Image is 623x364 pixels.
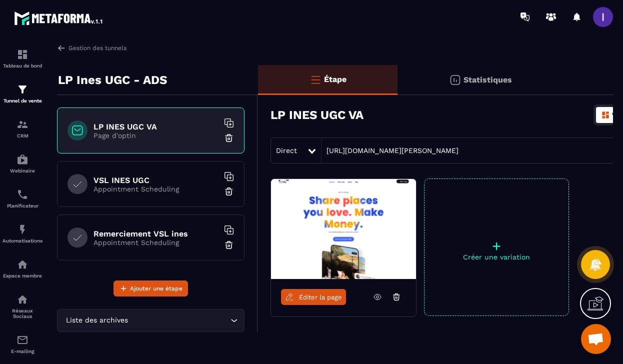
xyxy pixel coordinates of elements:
span: Éditer la page [299,293,342,301]
a: automationsautomationsAutomatisations [2,216,42,251]
img: stats.20deebd0.svg [449,74,461,86]
img: logo [14,9,104,27]
a: Gestion des tunnels [57,43,126,52]
h6: Remerciement VSL ines [93,229,218,238]
img: formation [16,118,28,130]
span: Ajouter une étape [130,283,182,293]
img: automations [16,223,28,235]
img: bars-o.4a397970.svg [309,73,321,85]
a: Ouvrir le chat [581,324,611,354]
p: Webinaire [2,168,42,173]
span: Direct [276,146,297,154]
img: image [271,179,416,279]
p: Réseaux Sociaux [2,308,42,319]
a: [URL][DOMAIN_NAME][PERSON_NAME] [321,146,458,154]
a: Éditer la page [281,289,346,305]
p: + [424,239,568,253]
a: schedulerschedulerPlanificateur [2,181,42,216]
img: scheduler [16,188,28,200]
img: trash [224,133,234,143]
p: Étape [324,74,346,84]
a: formationformationCRM [2,111,42,146]
a: formationformationTunnel de vente [2,76,42,111]
div: Search for option [57,309,244,332]
p: Espace membre [2,273,42,278]
img: trash [224,186,234,196]
a: automationsautomationsEspace membre [2,251,42,286]
p: Planificateur [2,203,42,208]
p: Créer une variation [424,253,568,261]
p: Appointment Scheduling [93,238,218,246]
a: automationsautomationsWebinaire [2,146,42,181]
img: social-network [16,293,28,305]
img: arrow [57,43,66,52]
h6: LP INES UGC VA [93,122,218,131]
img: email [16,334,28,346]
p: LP Ines UGC - ADS [58,70,167,90]
input: Search for option [130,315,228,326]
a: emailemailE-mailing [2,326,42,361]
p: Tableau de bord [2,63,42,68]
a: formationformationTableau de bord [2,41,42,76]
h3: LP INES UGC VA [270,108,363,122]
p: Tunnel de vente [2,98,42,103]
img: dashboard-orange.40269519.svg [601,110,610,119]
p: Appointment Scheduling [93,185,218,193]
span: Liste des archives [63,315,130,326]
p: E-mailing [2,348,42,354]
img: automations [16,258,28,270]
img: trash [224,240,234,250]
p: CRM [2,133,42,138]
p: Automatisations [2,238,42,243]
p: Page d'optin [93,131,218,139]
button: Ajouter une étape [113,280,188,296]
p: Statistiques [463,75,512,84]
img: formation [16,83,28,95]
img: formation [16,48,28,60]
img: automations [16,153,28,165]
h6: VSL INES UGC [93,175,218,185]
a: social-networksocial-networkRéseaux Sociaux [2,286,42,326]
